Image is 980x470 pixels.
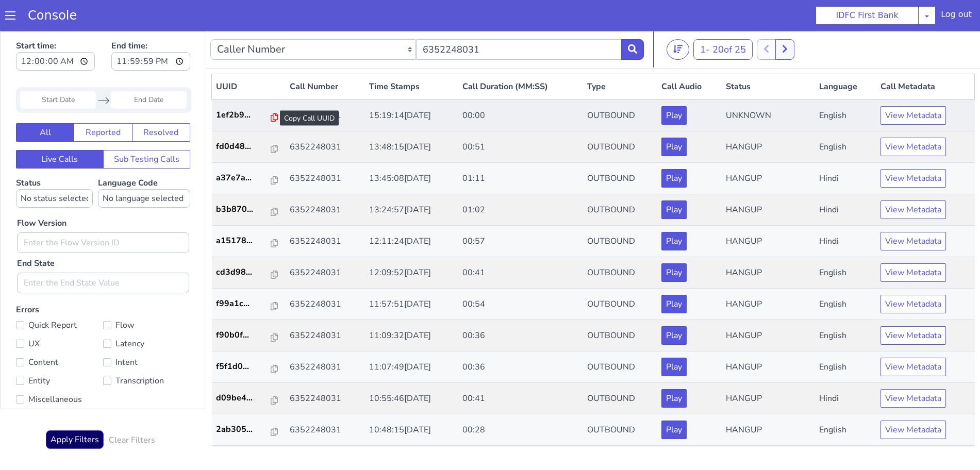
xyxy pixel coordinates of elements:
th: Call Number [286,43,365,69]
select: Status [16,158,93,177]
td: 13:45:08[DATE] [365,132,458,163]
td: 11:57:51[DATE] [365,258,458,289]
p: b3b870... [216,172,271,184]
td: 11:09:32[DATE] [365,289,458,321]
td: 6352248031 [286,258,365,289]
td: HANGUP [722,132,815,163]
td: 00:28 [458,383,583,415]
td: HANGUP [722,289,815,321]
td: OUTBOUND [583,383,658,415]
a: a37e7a... [216,141,281,153]
td: 00:36 [458,415,583,446]
input: Enter the Flow Version ID [17,202,189,222]
td: HANGUP [722,100,815,132]
td: OUTBOUND [583,195,658,226]
td: OUTBOUND [583,289,658,321]
td: 6352248031 [286,352,365,383]
a: a15178... [216,204,281,216]
td: 6352248031 [286,383,365,415]
td: 01:11 [458,132,583,163]
td: 15:19:14[DATE] [365,69,458,100]
td: 00:36 [458,289,583,321]
th: Time Stamps [365,43,458,69]
td: 00:54 [458,258,583,289]
th: Call Metadata [876,43,974,69]
td: English [815,415,877,446]
label: Quick Report [16,287,103,301]
label: Start time: [16,6,95,43]
button: 1- 20of 25 [693,8,753,29]
label: Flow [103,287,190,301]
button: Play [661,170,687,188]
td: OUTBOUND [583,321,658,352]
td: OUTBOUND [583,415,658,446]
a: f99a1c... [216,266,281,279]
td: 6352248031 [286,69,365,100]
a: f90b0f... [216,298,281,310]
button: Play [661,295,687,314]
span: 20 of 25 [712,12,746,25]
td: 12:11:24[DATE] [365,195,458,226]
button: View Metadata [881,232,946,251]
td: 13:48:15[DATE] [365,100,458,132]
button: Play [661,390,687,408]
button: Play [661,75,687,94]
td: 6352248031 [286,132,365,163]
select: Language Code [98,158,190,177]
p: 1ef2b9... [216,78,271,90]
button: View Metadata [881,327,946,345]
td: 00:57 [458,195,583,226]
button: Play [661,107,687,125]
label: Status [16,146,93,177]
input: Start Date [20,60,96,78]
th: UUID [212,43,286,69]
button: View Metadata [881,295,946,314]
button: Live Calls [16,119,104,138]
button: Play [661,264,687,282]
button: Play [661,232,687,251]
td: English [815,258,877,289]
p: f5f1d0... [216,329,271,342]
p: a15178... [216,204,271,216]
td: 10:55:46[DATE] [365,352,458,383]
td: English [815,69,877,100]
td: OUTBOUND [583,163,658,195]
td: English [815,383,877,415]
td: OUTBOUND [583,352,658,383]
td: UNKNOWN [722,69,815,100]
button: Sub Testing Calls [103,119,191,138]
td: 00:36 [458,321,583,352]
button: Play [661,138,687,157]
a: 2ab305... [216,392,281,405]
p: cd3d98... [216,235,271,247]
td: OUTBOUND [583,226,658,258]
td: 6352248031 [286,163,365,195]
p: d09be4... [216,361,271,373]
a: fd0d48... [216,109,281,122]
input: Start time: [16,21,95,40]
a: Console [15,8,89,23]
td: HANGUP [722,415,815,446]
td: HANGUP [722,383,815,415]
label: End time: [111,6,190,43]
div: Log out [941,8,972,25]
button: Apply Filters [46,399,104,418]
td: OUTBOUND [583,258,658,289]
td: OUTBOUND [583,132,658,163]
button: Play [661,358,687,377]
th: Call Audio [657,43,722,69]
p: fd0d48... [216,109,271,122]
label: Flow Version [17,186,67,198]
button: IDFC First Bank [816,6,919,25]
button: View Metadata [881,358,946,377]
button: View Metadata [881,138,946,157]
a: b3b870... [216,172,281,184]
p: f99a1c... [216,266,271,279]
th: Status [722,43,815,69]
a: d09be4... [216,361,281,373]
button: View Metadata [881,201,946,220]
td: English [815,321,877,352]
h6: Clear Filters [109,405,155,414]
p: f90b0f... [216,298,271,310]
button: View Metadata [881,75,946,94]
